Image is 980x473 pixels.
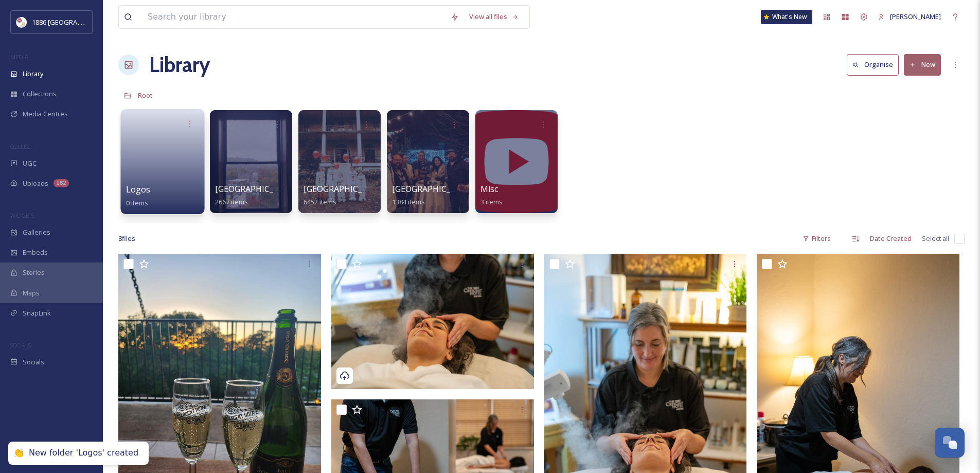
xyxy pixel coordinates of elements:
[23,227,50,237] span: Galleries
[215,183,298,195] span: [GEOGRAPHIC_DATA]
[23,308,51,318] span: SnapLink
[142,6,446,28] input: Search your library
[215,197,248,206] span: 2667 items
[23,268,45,277] span: Stories
[890,12,941,21] span: [PERSON_NAME]
[10,212,34,219] span: WIDGETS
[797,229,836,249] div: Filters
[23,288,40,298] span: Maps
[331,254,534,389] img: 224_Crescent_Spa_web_onionstudio.jpg
[118,234,135,243] span: 8 file s
[464,7,524,27] a: View all files
[126,198,149,207] span: 0 items
[29,448,138,459] div: New folder 'Logos' created
[10,143,32,150] span: COLLECT
[138,89,153,101] a: Root
[847,54,904,75] a: Organise
[922,234,949,243] span: Select all
[304,183,386,195] span: [GEOGRAPHIC_DATA]
[149,49,210,80] a: Library
[13,448,24,459] div: 👏
[10,341,31,349] span: SOCIALS
[761,10,812,24] a: What's New
[873,7,946,27] a: [PERSON_NAME]
[304,184,386,206] a: [GEOGRAPHIC_DATA]6452 items
[138,91,153,100] span: Root
[304,197,336,206] span: 6452 items
[23,69,43,79] span: Library
[392,197,425,206] span: 1384 items
[904,54,941,75] button: New
[32,17,113,27] span: 1886 [GEOGRAPHIC_DATA]
[23,248,48,257] span: Embeds
[480,184,503,206] a: Misc3 items
[23,357,44,367] span: Socials
[23,89,57,99] span: Collections
[10,53,28,61] span: MEDIA
[215,184,298,206] a: [GEOGRAPHIC_DATA]2667 items
[23,159,37,168] span: UGC
[126,185,151,207] a: Logos0 items
[126,184,151,195] span: Logos
[23,109,68,119] span: Media Centres
[935,428,965,458] button: Open Chat
[480,197,503,206] span: 3 items
[847,54,899,75] button: Organise
[16,17,27,27] img: logos.png
[392,184,475,206] a: [GEOGRAPHIC_DATA]1384 items
[23,179,48,188] span: Uploads
[480,183,498,195] span: Misc
[54,179,69,187] div: 182
[392,183,475,195] span: [GEOGRAPHIC_DATA]
[865,229,917,249] div: Date Created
